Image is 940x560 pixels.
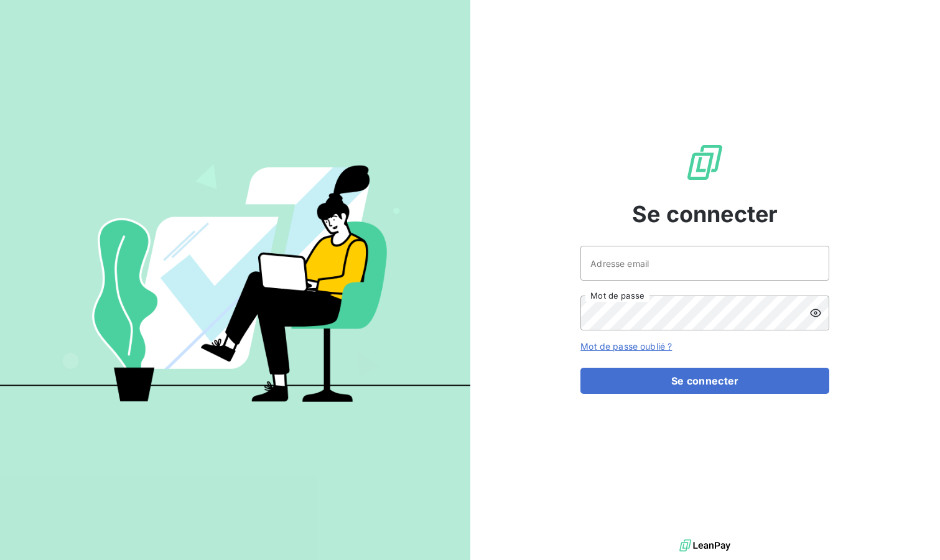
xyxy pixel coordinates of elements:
[679,536,730,555] img: logo
[685,142,725,182] img: Logo LeanPay
[580,246,829,281] input: placeholder
[632,197,778,231] span: Se connecter
[580,341,672,352] a: Mot de passe oublié ?
[580,368,829,394] button: Se connecter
